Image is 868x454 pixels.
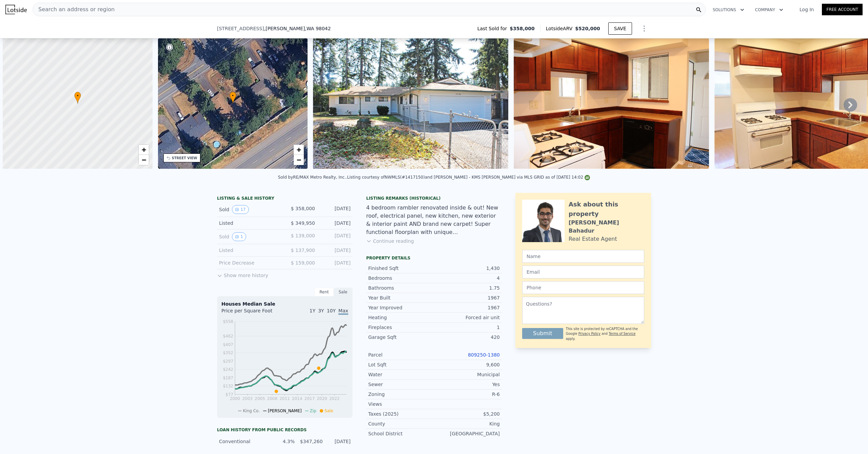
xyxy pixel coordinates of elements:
[822,4,863,15] a: Free Account
[368,304,434,311] div: Year Improved
[230,92,236,104] div: •
[327,438,351,445] div: [DATE]
[217,196,353,202] div: LISTING & SALE HISTORY
[5,5,27,14] img: Lotside
[546,25,575,32] span: Lotside ARV
[141,156,146,164] span: −
[368,334,434,341] div: Garage Sqft
[707,4,750,16] button: Solutions
[255,396,265,401] tspan: 2005
[294,155,304,165] a: Zoom out
[310,408,316,413] span: Zip
[217,269,268,279] button: Show more history
[313,38,508,169] img: Sale: 119746468 Parcel: 97556263
[219,259,279,266] div: Price Decrease
[569,235,617,243] div: Real Estate Agent
[225,392,233,397] tspan: $77
[318,308,324,313] span: 3Y
[368,265,434,272] div: Finished Sqft
[291,260,315,266] span: $ 159,000
[223,342,233,347] tspan: $407
[434,324,500,331] div: 1
[522,328,563,339] button: Submit
[172,156,197,161] div: STREET VIEW
[320,259,351,266] div: [DATE]
[327,308,336,313] span: 10Y
[304,396,315,401] tspan: 2017
[366,238,414,244] button: Continue reading
[320,205,351,214] div: [DATE]
[139,145,149,155] a: Zoom in
[338,308,348,315] span: Max
[514,38,709,169] img: Sale: 119746468 Parcel: 97556263
[320,220,351,226] div: [DATE]
[230,396,240,401] tspan: 2000
[223,384,233,388] tspan: $132
[291,206,315,211] span: $ 358,000
[434,285,500,291] div: 1.75
[292,396,302,401] tspan: 2014
[569,200,644,219] div: Ask about this property
[291,220,315,226] span: $ 349,950
[368,420,434,427] div: County
[368,285,434,291] div: Bathrooms
[368,371,434,378] div: Water
[434,334,500,341] div: 420
[305,26,331,31] span: , WA 98042
[279,396,290,401] tspan: 2011
[230,93,236,99] span: •
[434,361,500,368] div: 9,600
[368,391,434,398] div: Zoning
[219,438,267,445] div: Conventional
[320,232,351,241] div: [DATE]
[329,396,340,401] tspan: 2022
[219,247,279,254] div: Listed
[522,281,644,294] input: Phone
[315,288,334,296] div: Rent
[368,361,434,368] div: Lot Sqft
[575,26,600,31] span: $520,000
[566,327,644,341] div: This site is protected by reCAPTCHA and the Google and apply.
[223,350,233,355] tspan: $352
[368,381,434,388] div: Sewer
[74,92,81,104] div: •
[368,275,434,282] div: Bedrooms
[434,381,500,388] div: Yes
[434,411,500,417] div: $5,200
[294,145,304,155] a: Zoom in
[310,308,315,313] span: 1Y
[608,22,632,35] button: SAVE
[219,220,279,226] div: Listed
[368,401,434,407] div: Views
[434,294,500,301] div: 1967
[219,232,279,241] div: Sold
[232,232,246,241] button: View historical data
[609,332,635,335] a: Terms of Service
[243,408,260,413] span: King Co.
[267,396,278,401] tspan: 2008
[291,233,315,238] span: $ 139,000
[317,396,327,401] tspan: 2020
[434,430,500,437] div: [GEOGRAPHIC_DATA]
[324,408,333,413] span: Sale
[232,205,249,214] button: View historical data
[223,334,233,339] tspan: $462
[347,175,590,180] div: Listing courtesy of NWMLS (#1417150) and [PERSON_NAME] - KMS [PERSON_NAME] via MLS GRID as of [DA...
[434,265,500,272] div: 1,430
[271,438,295,445] div: 4.3%
[141,145,146,154] span: +
[366,196,502,201] div: Listing Remarks (Historical)
[223,367,233,372] tspan: $242
[368,324,434,331] div: Fireplaces
[569,219,644,235] div: [PERSON_NAME] Bahadur
[223,359,233,364] tspan: $297
[217,25,264,32] span: [STREET_ADDRESS]
[368,294,434,301] div: Year Built
[368,314,434,321] div: Heating
[264,25,331,32] span: , [PERSON_NAME]
[522,266,644,278] input: Email
[522,250,644,263] input: Name
[366,255,502,261] div: Property details
[223,376,233,380] tspan: $187
[74,93,81,99] span: •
